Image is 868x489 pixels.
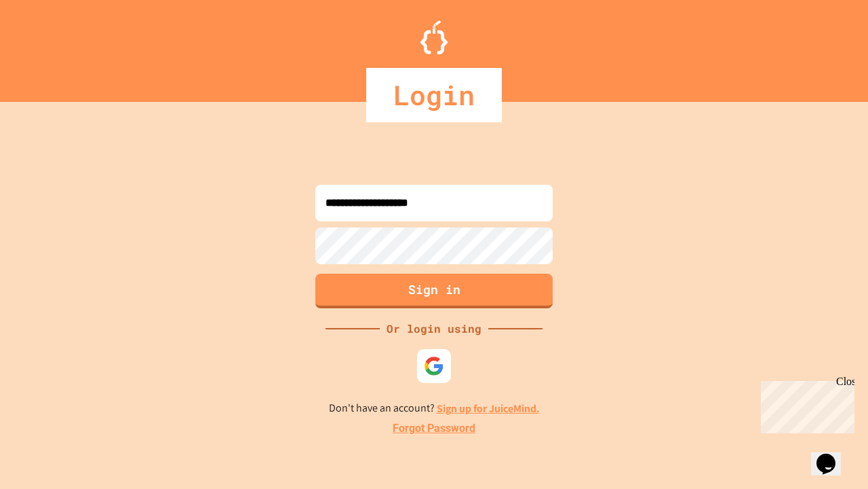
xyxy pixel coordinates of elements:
a: Sign up for JuiceMind. [437,401,540,416]
img: Logo.svg [420,20,448,54]
div: Or login using [380,321,488,337]
p: Don't have an account? [329,400,540,417]
a: Forgot Password [393,420,475,437]
button: Sign in [315,274,553,308]
img: google-icon.svg [424,356,444,376]
div: Chat with us now!Close [5,5,94,86]
iframe: chat widget [811,435,854,475]
iframe: chat widget [755,376,854,433]
div: Login [366,68,502,122]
